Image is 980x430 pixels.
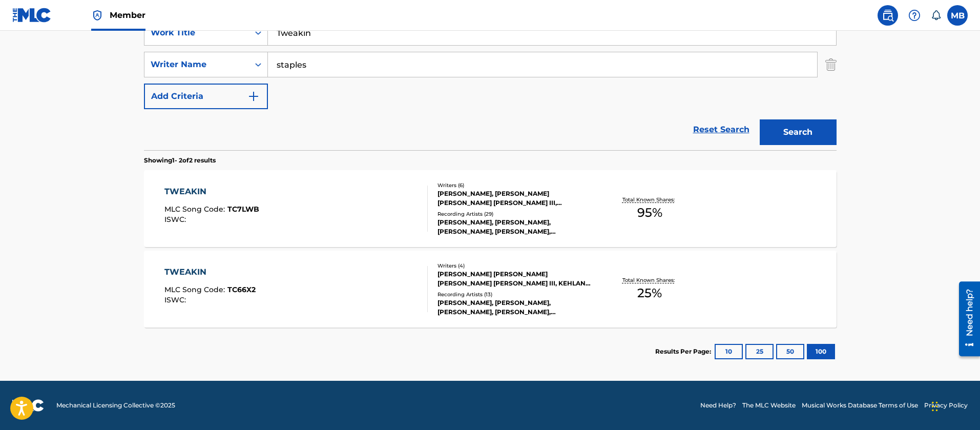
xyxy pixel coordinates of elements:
[931,10,941,21] div: Notifications
[929,381,980,430] iframe: Chat Widget
[437,262,592,270] div: Writers ( 4 )
[56,401,175,410] span: Mechanical Licensing Collective © 2025
[437,181,592,189] div: Writers ( 6 )
[802,401,918,410] a: Musical Works Database Terms of Use
[437,210,592,218] div: Recording Artists ( 29 )
[164,186,259,198] div: TWEAKIN
[437,298,592,317] div: [PERSON_NAME], [PERSON_NAME], [PERSON_NAME], [PERSON_NAME], [PERSON_NAME]
[12,399,44,412] img: logo
[655,347,714,356] p: Results Per Page:
[144,84,268,109] button: Add Criteria
[144,20,837,150] form: Search Form
[164,285,227,294] span: MLC Song Code :
[151,58,243,71] div: Writer Name
[622,276,677,284] p: Total Known Shares:
[947,5,968,26] div: User Menu
[637,203,662,222] span: 95 %
[700,401,736,410] a: Need Help?
[437,270,592,288] div: [PERSON_NAME] [PERSON_NAME] [PERSON_NAME] [PERSON_NAME] III, KEHLANI [PERSON_NAME]
[151,27,243,39] div: Work Title
[932,391,938,422] div: Drag
[904,5,925,26] div: Help
[637,284,662,302] span: 25 %
[715,344,743,359] button: 10
[164,204,227,214] span: MLC Song Code :
[807,344,835,359] button: 100
[688,118,755,141] a: Reset Search
[437,218,592,236] div: [PERSON_NAME], [PERSON_NAME], [PERSON_NAME], [PERSON_NAME], [PERSON_NAME], [PERSON_NAME], [PERSON...
[227,285,256,294] span: TC66X2
[776,344,804,359] button: 50
[227,204,259,214] span: TC7LWB
[164,295,189,304] span: ISWC :
[12,8,52,23] img: MLC Logo
[164,215,189,224] span: ISWC :
[144,170,837,247] a: TWEAKINMLC Song Code:TC7LWBISWC:Writers (6)[PERSON_NAME], [PERSON_NAME] [PERSON_NAME] [PERSON_NAM...
[144,156,216,165] p: Showing 1 - 2 of 2 results
[742,401,796,410] a: The MLC Website
[437,189,592,208] div: [PERSON_NAME], [PERSON_NAME] [PERSON_NAME] [PERSON_NAME] III, [PERSON_NAME] [PERSON_NAME], [PERSO...
[745,344,774,359] button: 25
[110,9,145,21] span: Member
[908,9,921,22] img: help
[437,291,592,298] div: Recording Artists ( 13 )
[878,5,898,26] a: Public Search
[91,9,103,22] img: Top Rightsholder
[144,251,837,327] a: TWEAKINMLC Song Code:TC66X2ISWC:Writers (4)[PERSON_NAME] [PERSON_NAME] [PERSON_NAME] [PERSON_NAME...
[622,196,677,203] p: Total Known Shares:
[924,401,968,410] a: Privacy Policy
[882,9,894,22] img: search
[164,266,256,278] div: TWEAKIN
[825,52,837,77] img: Delete Criterion
[951,278,980,360] iframe: Resource Center
[760,119,837,145] button: Search
[247,90,260,103] img: 9d2ae6d4665cec9f34b9.svg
